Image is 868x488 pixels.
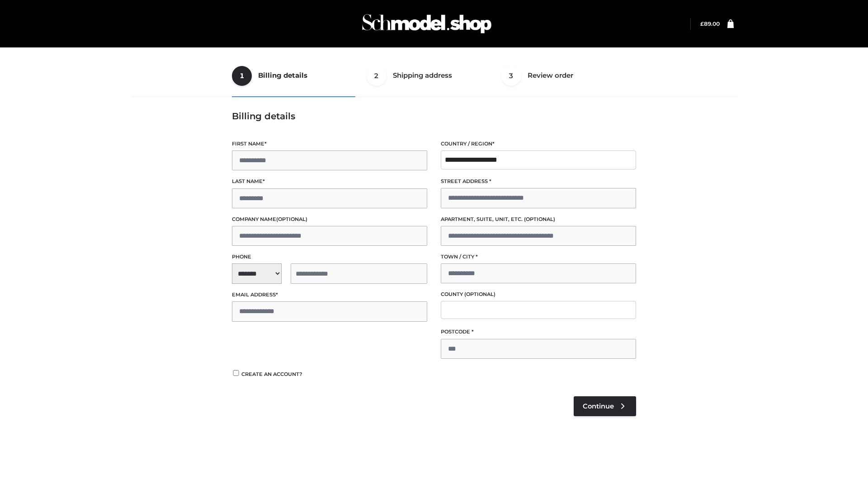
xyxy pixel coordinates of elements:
[232,177,427,186] label: Last name
[232,291,427,299] label: Email address
[441,253,636,261] label: Town / City
[232,253,427,261] label: Phone
[441,215,636,224] label: Apartment, suite, unit, etc.
[441,290,636,299] label: County
[441,328,636,336] label: Postcode
[232,140,427,148] label: First name
[232,215,427,224] label: Company name
[700,20,720,27] bdi: 89.00
[276,216,307,222] span: (optional)
[583,402,614,410] span: Continue
[232,370,240,376] input: Create an account?
[241,371,302,377] span: Create an account?
[524,216,555,222] span: (optional)
[232,111,636,122] h3: Billing details
[700,20,704,27] span: £
[441,177,636,186] label: Street address
[441,140,636,148] label: Country / Region
[574,396,636,416] a: Continue
[359,6,495,42] img: Schmodel Admin 964
[464,291,495,297] span: (optional)
[700,20,720,27] a: £89.00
